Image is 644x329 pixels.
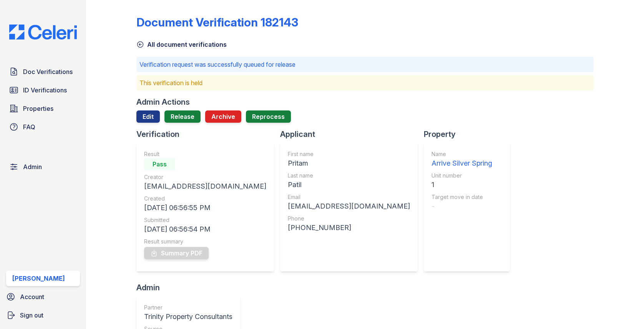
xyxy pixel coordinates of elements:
[432,150,492,158] div: Name
[288,201,410,212] div: [EMAIL_ADDRESS][DOMAIN_NAME]
[432,150,492,169] a: Name Arrive Silver Spring
[144,238,266,245] div: Result summary
[164,110,201,123] a: Release
[136,129,280,140] div: Verification
[139,60,591,69] p: Verification request was successfully queued for release
[136,40,227,49] a: All document verifications
[20,292,44,301] span: Account
[144,311,232,322] div: Trinity Property Consultants
[432,179,492,190] div: 1
[136,97,190,107] div: Admin Actions
[205,110,241,123] button: Archive
[6,159,80,174] a: Admin
[432,193,492,201] div: Target move in date
[288,222,410,233] div: [PHONE_NUMBER]
[288,172,410,179] div: Last name
[6,119,80,135] a: FAQ
[23,67,73,76] span: Doc Verifications
[6,82,80,98] a: ID Verifications
[6,64,80,79] a: Doc Verifications
[136,110,160,123] a: Edit
[12,274,65,283] div: [PERSON_NAME]
[432,158,492,169] div: Arrive Silver Spring
[288,179,410,190] div: Patil
[23,122,35,132] span: FAQ
[288,193,410,201] div: Email
[144,216,266,224] div: Submitted
[144,181,266,192] div: [EMAIL_ADDRESS][DOMAIN_NAME]
[23,86,67,95] span: ID Verifications
[3,308,83,323] a: Sign out
[6,101,80,116] a: Properties
[144,173,266,181] div: Creator
[144,150,266,158] div: Result
[144,202,266,213] div: [DATE] 06:56:55 PM
[144,158,175,170] div: Pass
[139,78,591,87] p: This verification is held
[246,110,291,123] button: Reprocess
[136,15,298,29] div: Document Verification 182143
[288,215,410,222] div: Phone
[23,162,42,171] span: Admin
[432,201,492,212] div: -
[144,195,266,202] div: Created
[136,282,246,293] div: Admin
[3,25,83,39] img: CE_Logo_Blue-a8612792a0a2168367f1c8372b55b34899dd931a85d93a1a3d3e32e68fde9ad4.png
[3,289,83,304] a: Account
[20,311,43,320] span: Sign out
[432,172,492,179] div: Unit number
[144,224,266,235] div: [DATE] 06:56:54 PM
[23,104,53,113] span: Properties
[280,129,424,140] div: Applicant
[144,304,232,311] div: Partner
[288,150,410,158] div: First name
[288,158,410,169] div: Pritam
[424,129,516,140] div: Property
